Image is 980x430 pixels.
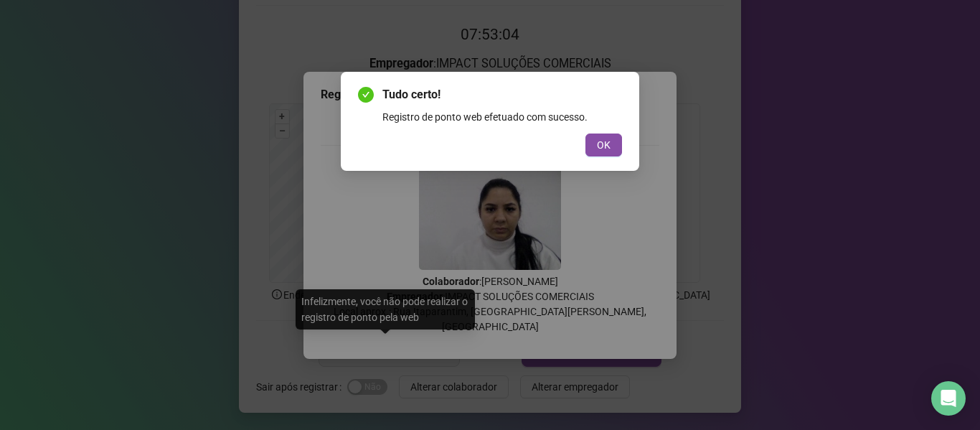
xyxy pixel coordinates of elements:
button: OK [585,134,622,156]
div: Registro de ponto web efetuado com sucesso. [382,109,622,125]
span: OK [597,137,611,153]
div: Open Intercom Messenger [931,381,966,416]
span: check-circle [358,87,374,103]
span: Tudo certo! [382,86,622,103]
